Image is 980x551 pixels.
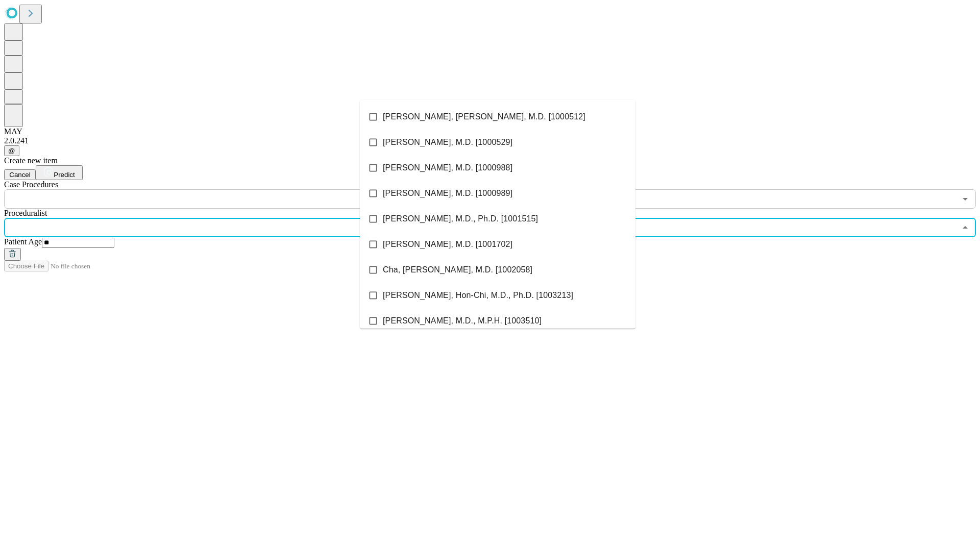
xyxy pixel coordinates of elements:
[9,171,31,179] span: Cancel
[4,237,42,246] span: Patient Age
[4,145,19,156] button: @
[383,238,512,251] span: [PERSON_NAME], M.D. [1001702]
[4,127,976,136] div: MAY
[383,111,585,123] span: [PERSON_NAME], [PERSON_NAME], M.D. [1000512]
[383,136,512,148] span: [PERSON_NAME], M.D. [1000529]
[4,169,36,180] button: Cancel
[36,165,83,180] button: Predict
[383,289,573,302] span: [PERSON_NAME], Hon-Chi, M.D., Ph.D. [1003213]
[54,171,75,179] span: Predict
[958,220,972,235] button: Close
[383,213,538,225] span: [PERSON_NAME], M.D., Ph.D. [1001515]
[383,264,532,276] span: Cha, [PERSON_NAME], M.D. [1002058]
[4,156,58,165] span: Create new item
[958,192,972,206] button: Open
[4,209,47,217] span: Proceduralist
[383,315,542,327] span: [PERSON_NAME], M.D., M.P.H. [1003510]
[8,147,15,155] span: @
[383,187,512,199] span: [PERSON_NAME], M.D. [1000989]
[4,136,976,145] div: 2.0.241
[383,162,512,174] span: [PERSON_NAME], M.D. [1000988]
[4,180,58,189] span: Scheduled Procedure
